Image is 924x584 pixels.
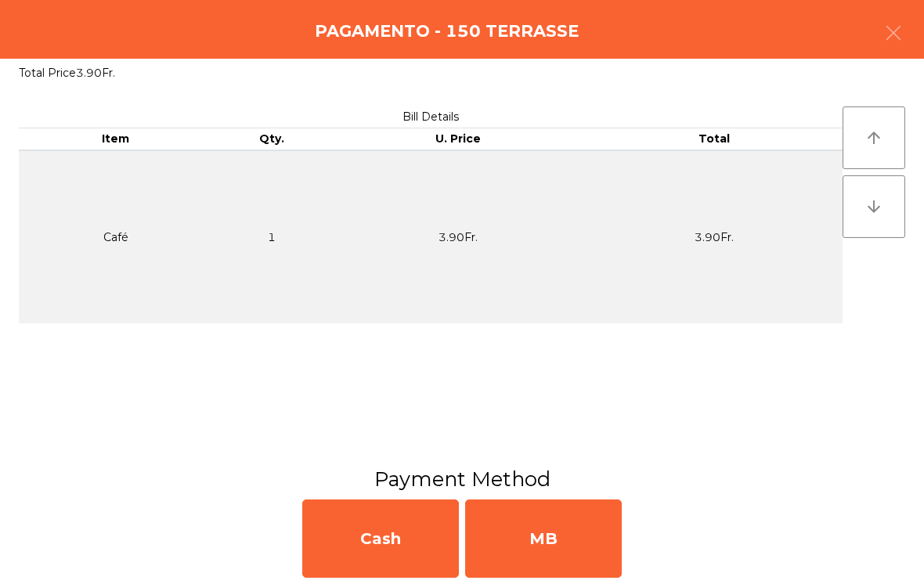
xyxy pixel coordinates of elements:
i: arrow_upward [864,128,883,147]
th: Total [587,128,843,150]
i: arrow_downward [864,197,883,216]
h3: Payment Method [12,465,912,493]
span: 3.90Fr. [76,66,115,80]
td: Café [19,150,213,323]
th: Item [19,128,213,150]
div: Cash [302,499,459,578]
div: MB [465,499,622,578]
td: 3.90Fr. [587,150,843,323]
td: 3.90Fr. [330,150,587,323]
button: arrow_downward [843,175,905,238]
td: 1 [213,150,330,323]
th: U. Price [330,128,587,150]
th: Qty. [213,128,330,150]
span: Bill Details [402,110,459,124]
h4: Pagamento - 150 TERRASSE [315,20,579,43]
button: arrow_upward [843,106,905,169]
span: Total Price [19,66,76,80]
